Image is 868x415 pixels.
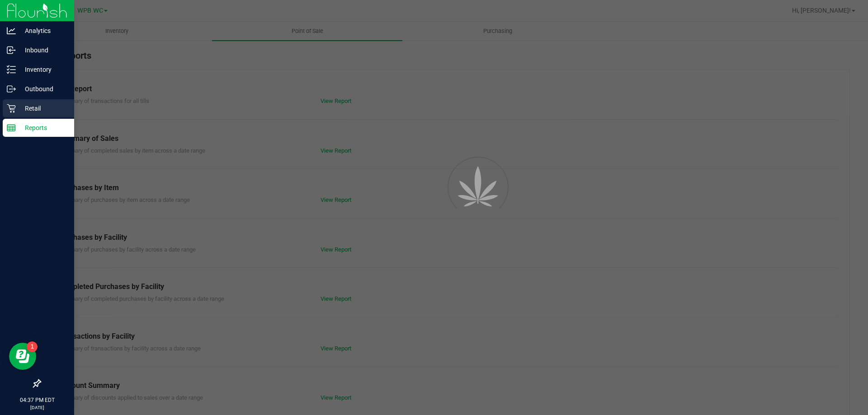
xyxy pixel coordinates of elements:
[4,404,70,411] p: [DATE]
[27,341,38,352] iframe: Resource center unread badge
[16,45,70,56] p: Inbound
[7,84,16,93] inline-svg: Outbound
[7,123,16,132] inline-svg: Reports
[16,64,70,75] p: Inventory
[16,103,70,114] p: Retail
[16,84,70,94] p: Outbound
[7,26,16,35] inline-svg: Analytics
[16,122,70,133] p: Reports
[4,396,70,404] p: 04:37 PM EDT
[7,46,16,55] inline-svg: Inbound
[7,104,16,113] inline-svg: Retail
[9,343,36,370] iframe: Resource center
[16,25,70,36] p: Analytics
[7,65,16,74] inline-svg: Inventory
